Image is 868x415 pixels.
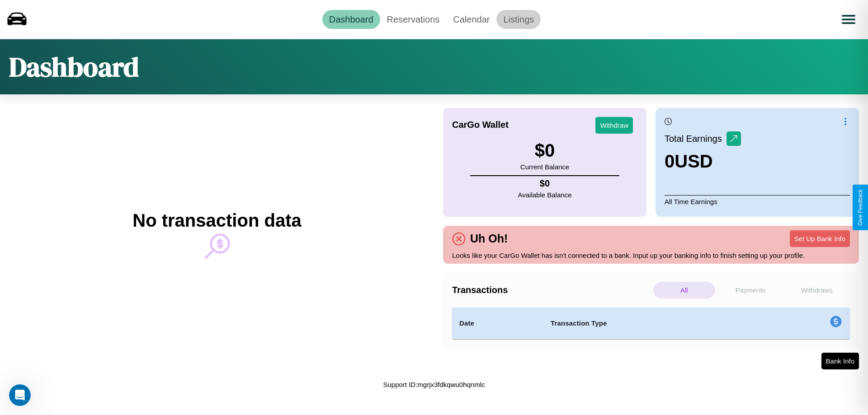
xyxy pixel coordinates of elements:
h3: $ 0 [520,140,569,161]
h4: Transaction Type [551,318,756,329]
p: Payments [720,282,782,298]
iframe: Intercom live chat [9,384,31,406]
table: simple table [452,308,850,339]
button: Open menu [836,7,861,32]
h1: Dashboard [9,48,139,85]
p: All Time Earnings [665,195,850,208]
p: Looks like your CarGo Wallet has isn't connected to a bank. Input up your banking info to finish ... [452,249,850,261]
p: Current Balance [520,161,569,173]
a: Dashboard [322,10,380,29]
h4: $ 0 [518,178,572,189]
button: Set Up Bank Info [790,230,850,247]
a: Reservations [380,10,447,29]
div: Give Feedback [857,189,863,226]
p: Total Earnings [665,131,726,147]
h4: Transactions [452,285,651,295]
a: Calendar [446,10,496,29]
a: Listings [496,10,541,29]
button: Withdraw [595,117,633,134]
h4: CarGo Wallet [452,120,509,130]
p: Withdraws [786,282,848,298]
p: All [653,282,715,298]
p: Available Balance [518,189,572,201]
h4: Date [459,318,536,329]
h4: Uh Oh! [466,232,512,245]
h2: No transaction data [132,210,301,231]
button: Bank Info [821,353,859,369]
h3: 0 USD [665,151,741,172]
p: Support ID: mgrjx3fdkqwu0hqnmlc [383,378,485,391]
